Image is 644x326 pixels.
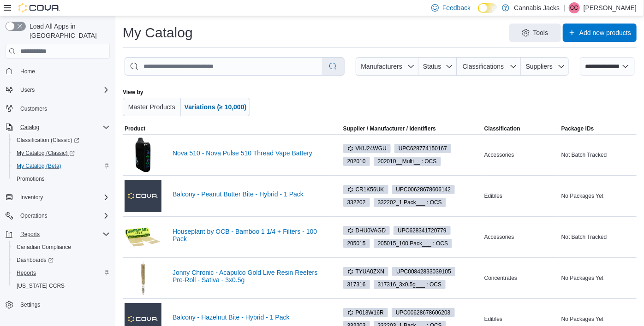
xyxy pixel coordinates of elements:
span: UPC00628678606142 [392,185,455,194]
span: UPC628341720779 [394,226,450,235]
button: Promotions [9,172,113,185]
button: Catalog [17,122,43,133]
a: Classification (Classic) [13,135,83,146]
span: Reports [20,231,40,238]
h1: My Catalog [123,24,193,42]
a: [US_STATE] CCRS [13,280,68,291]
label: View by [123,89,143,96]
span: Classification (Classic) [13,135,110,146]
span: 317316_3x0.5g___ : OCS [374,280,446,289]
span: Operations [20,212,48,219]
span: TYUA0ZXN [347,267,385,276]
span: Promotions [17,175,45,183]
span: DHU0VAGD [347,226,386,235]
span: 205015 [343,239,370,248]
span: Washington CCRS [13,280,110,291]
div: No Packages Yet [560,273,637,284]
button: Customers [2,102,113,115]
div: Not Batch Tracked [560,231,637,243]
span: Classification (Classic) [17,136,79,144]
button: Users [2,83,113,96]
p: | [563,2,565,13]
span: TYUA0ZXN [343,267,389,276]
button: Operations [17,210,51,221]
a: Home [17,66,39,77]
div: No Packages Yet [560,190,637,202]
span: P013W16R [343,308,388,317]
a: Canadian Compliance [13,242,75,253]
div: Not Batch Tracked [560,149,637,160]
span: UPC 00628678606203 [396,308,451,317]
button: Reports [9,267,113,279]
span: 332202_1 Pack___ : OCS [378,198,442,207]
span: Load All Apps in [GEOGRAPHIC_DATA] [26,22,110,40]
span: 332202 [343,198,370,207]
button: Home [2,64,113,77]
span: CR1K56UK [347,185,384,194]
span: My Catalog (Classic) [13,148,110,159]
span: 202010__Multi__ : OCS [378,157,437,166]
button: Canadian Compliance [9,241,113,254]
span: Users [20,86,35,94]
span: 317316 [343,280,370,289]
span: CC [570,2,578,13]
a: Settings [17,299,44,310]
span: My Catalog (Beta) [17,162,61,170]
span: Promotions [13,173,110,184]
div: Edibles [483,314,560,325]
span: UPC 628341720779 [398,226,446,235]
a: Jonny Chronic - Acapulco Gold Live Resin Reefers Pre-Roll - Sativa - 3x0.5g [173,269,327,284]
span: Tools [533,28,549,37]
button: Inventory [2,191,113,204]
a: Houseplant by OCB - Bamboo 1 1/4 + Filters - 100 Pack [173,228,327,243]
span: UPC 00842833039105 [396,267,451,276]
img: Cova [18,3,60,12]
button: Status [418,57,457,76]
span: 205015 [347,239,366,248]
a: My Catalog (Classic) [9,147,113,160]
button: Reports [2,228,113,241]
span: Catalog [20,124,39,131]
span: [US_STATE] CCRS [17,282,65,290]
span: VKU24WGU [347,144,387,153]
span: Canadian Compliance [17,243,71,251]
button: Classifications [457,57,521,76]
span: Product [125,125,145,132]
span: Master Products [128,103,175,111]
div: Corey Casola [569,2,580,13]
a: Promotions [13,173,48,184]
button: [US_STATE] CCRS [9,279,113,292]
span: Customers [20,105,47,113]
a: Balcony - Hazelnut Bite - Hybrid - 1 Pack [173,314,327,321]
span: 202010__Multi__ : OCS [374,157,441,166]
span: Home [20,68,35,75]
span: Dashboards [13,255,110,266]
span: Home [17,65,110,77]
button: Tools [509,24,561,42]
a: My Catalog (Classic) [13,148,78,159]
span: UPC628774150167 [394,144,451,153]
span: Inventory [17,192,110,203]
div: Concentrates [483,273,560,284]
span: Status [423,63,441,70]
div: Accessories [483,231,560,243]
img: Nova 510 - Nova Pulse 510 Thread Vape Battery [125,136,161,173]
span: 202010 [347,157,366,166]
span: Add new products [579,28,631,37]
span: 205015_100 Pack___ : OCS [378,239,448,248]
button: Add new products [563,24,637,42]
span: Operations [17,210,110,221]
span: 332202_1 Pack___ : OCS [374,198,446,207]
span: Package IDs [561,125,594,132]
span: Inventory [20,194,43,201]
span: Reports [17,269,36,277]
span: Supplier / Manufacturer / Identifiers [330,125,436,132]
div: Supplier / Manufacturer / Identifiers [343,125,436,132]
div: Accessories [483,149,560,160]
span: Reports [13,267,110,279]
span: 202010 [343,157,370,166]
p: Cannabis Jacks [514,2,560,13]
span: Suppliers [526,63,553,70]
span: Reports [17,229,110,240]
